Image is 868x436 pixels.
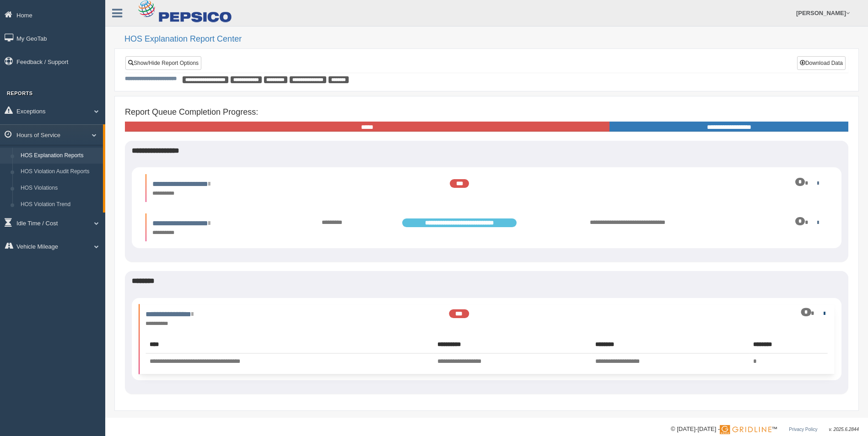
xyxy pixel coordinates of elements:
[16,180,103,197] a: HOS Violations
[146,174,828,202] li: Expand
[16,148,103,164] a: HOS Explanation Reports
[16,164,103,180] a: HOS Violation Audit Reports
[125,108,848,117] h4: Report Queue Completion Progress:
[797,56,846,70] button: Download Data
[720,425,771,434] img: Gridline
[671,425,859,434] div: © [DATE]-[DATE] - ™
[829,427,859,432] span: v. 2025.6.2844
[16,197,103,213] a: HOS Violation Trend
[146,213,828,241] li: Expand
[139,304,835,374] li: Expand
[125,56,201,70] a: Show/Hide Report Options
[124,35,859,44] h2: HOS Explanation Report Center
[789,427,817,432] a: Privacy Policy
